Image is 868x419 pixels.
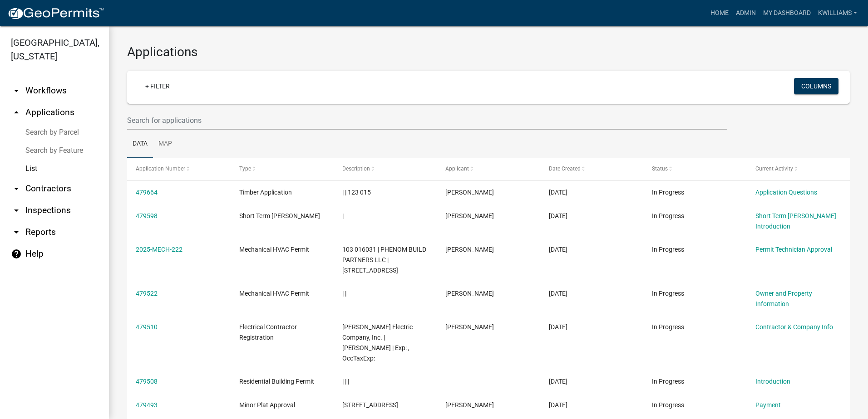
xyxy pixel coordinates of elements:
span: 09/16/2025 [549,401,567,409]
a: Owner and Property Information [755,290,812,307]
span: Mechanical HVAC Permit [239,290,309,297]
span: In Progress [652,378,684,385]
a: Short Term [PERSON_NAME] Introduction [755,212,836,230]
span: 09/16/2025 [549,290,567,297]
span: Applicant [445,166,469,172]
datatable-header-cell: Description [334,158,437,180]
datatable-header-cell: Status [643,158,746,180]
a: Contractor & Company Info [755,323,833,331]
span: Current Activity [755,166,793,172]
span: Description [342,166,370,172]
span: In Progress [652,401,684,409]
a: 479510 [136,323,158,331]
a: 479493 [136,401,158,409]
datatable-header-cell: Current Activity [747,158,850,180]
span: Status [652,166,668,172]
datatable-header-cell: Type [230,158,333,180]
a: 479664 [136,189,158,196]
i: arrow_drop_down [11,183,22,194]
span: Application Number [136,166,185,172]
span: Kayle Cowherd [445,401,494,409]
span: Short Term Rental Registration [239,212,320,219]
button: Columns [794,78,838,94]
span: Kenteria Williams [445,189,494,196]
span: Dennis Lemaster [445,323,494,331]
span: 09/16/2025 [549,378,567,385]
span: 09/17/2025 [549,189,567,196]
span: 09/16/2025 [549,212,567,219]
a: 479508 [136,378,158,385]
a: Map [153,130,178,159]
span: 103 016031 | PHENOM BUILD PARTNERS LLC | 3220 US Highway 78 [342,246,426,274]
a: Permit Technician Approval [755,246,832,253]
span: In Progress [652,290,684,297]
span: Minor Plat Approval [239,401,295,409]
span: Mechanical HVAC Permit [239,246,309,253]
a: 479522 [136,290,158,297]
span: Conrad Schupay [445,212,494,219]
span: Lemaster Electric Company, Inc. | Dennis Lemaster | Exp: , OccTaxExp: [342,323,413,361]
a: Home [707,5,732,22]
span: Date Created [549,166,581,172]
a: 2025-MECH-222 [136,246,182,253]
span: | | | [342,378,349,385]
i: help [11,248,22,259]
span: 09/16/2025 [549,323,567,331]
datatable-header-cell: Date Created [540,158,643,180]
span: 120 CHAPEL SPRINGS DR [342,401,398,409]
span: Type [239,166,251,172]
span: In Progress [652,323,684,331]
i: arrow_drop_down [11,85,22,96]
i: arrow_drop_down [11,227,22,238]
span: | | 123 015 [342,189,371,196]
span: Timber Application [239,189,292,196]
a: kwilliams [814,5,861,22]
a: 479598 [136,212,158,219]
a: + Filter [138,78,177,94]
i: arrow_drop_up [11,107,22,118]
span: 09/16/2025 [549,246,567,253]
a: Application Questions [755,189,817,196]
span: In Progress [652,246,684,253]
span: Residential Building Permit [239,378,314,385]
a: Data [127,130,153,159]
span: In Progress [652,189,684,196]
span: In Progress [652,212,684,219]
input: Search for applications [127,111,727,130]
a: Admin [732,5,759,22]
span: | | [342,290,346,297]
a: Introduction [755,378,790,385]
a: My Dashboard [759,5,814,22]
datatable-header-cell: Applicant [437,158,540,180]
span: Melissa Moyers [445,290,494,297]
span: Melissa Moyers [445,246,494,253]
a: Payment [755,401,781,409]
span: Electrical Contractor Registration [239,323,297,341]
h3: Applications [127,44,850,60]
span: | [342,212,344,219]
i: arrow_drop_down [11,205,22,216]
datatable-header-cell: Application Number [127,158,230,180]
